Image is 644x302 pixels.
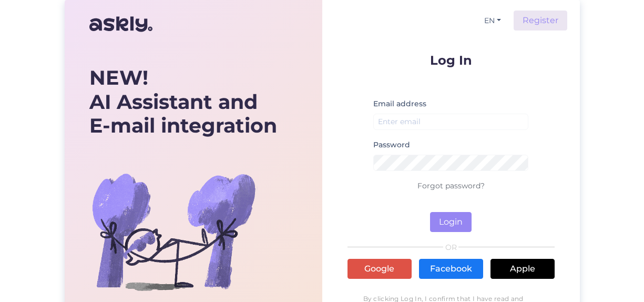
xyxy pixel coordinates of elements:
[419,259,483,279] a: Facebook
[347,54,555,67] p: Log In
[490,259,555,279] a: Apple
[514,11,567,31] a: Register
[373,98,426,109] label: Email address
[347,259,412,279] a: Google
[373,114,529,130] input: Enter email
[430,212,472,232] button: Login
[480,13,505,28] button: EN
[89,12,152,37] img: Askly
[443,244,458,251] span: OR
[89,65,148,90] b: NEW!
[417,181,485,190] a: Forgot password?
[89,66,277,138] div: AI Assistant and E-mail integration
[373,139,410,150] label: Password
